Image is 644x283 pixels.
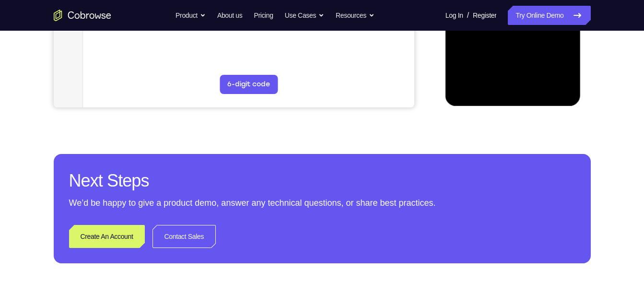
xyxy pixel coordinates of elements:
[43,137,92,146] span: Tap to Start
[217,6,242,25] a: About us
[467,10,469,21] span: /
[69,225,145,248] a: Create An Account
[240,60,296,79] button: Clear filters
[69,196,575,210] p: We’d be happy to give a product demo, answer any technical questions, or share best practices.
[336,6,375,25] button: Resources
[69,169,575,192] h2: Next Steps
[285,6,324,25] button: Use Cases
[445,6,463,25] a: Log In
[37,6,89,21] h1: Connect
[293,32,310,41] label: Email
[152,225,216,248] a: Contact Sales
[54,10,111,21] a: Go to the home page
[94,65,238,73] span: No devices found that match your filters.
[54,32,175,41] input: Filter devices...
[508,6,590,25] a: Try Online Demo
[6,6,23,23] a: Connect
[190,32,221,41] label: demo_id
[30,129,105,154] button: Tap to Start
[6,28,23,45] a: Sessions
[176,6,206,25] button: Product
[338,29,353,44] button: Refresh
[6,50,23,67] a: Settings
[473,6,496,25] a: Register
[254,6,273,25] a: Pricing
